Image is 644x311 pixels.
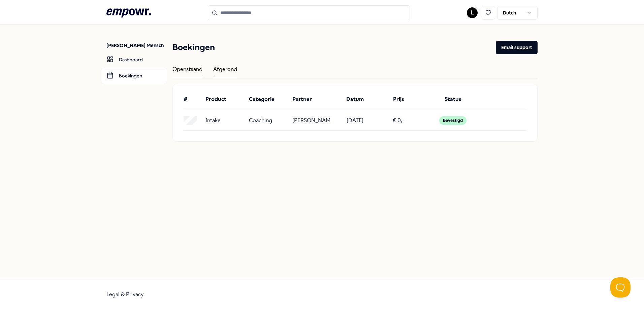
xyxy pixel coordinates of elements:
div: Prijs [380,95,418,104]
div: # [184,95,200,104]
button: Email support [496,41,538,54]
a: Dashboard [101,51,167,68]
iframe: Help Scout Beacon - Open [610,277,631,298]
p: [DATE] [347,116,363,125]
p: Coaching [249,116,272,125]
h1: Boekingen [172,41,215,54]
p: Intake [205,116,221,125]
div: Bevestigd [439,116,466,125]
p: [PERSON_NAME] Mensch [106,42,167,49]
div: Openstaand [172,65,202,78]
div: Datum [336,95,374,104]
p: [PERSON_NAME] [292,116,330,125]
div: Categorie [249,95,287,104]
a: Boekingen [101,68,167,84]
div: Status [423,95,483,104]
button: L [467,7,478,18]
p: € 0,- [392,116,405,125]
a: Legal & Privacy [106,291,144,298]
div: Partner [292,95,330,104]
div: Product [205,95,244,104]
input: Search for products, categories or subcategories [208,5,410,20]
div: Afgerond [213,65,237,78]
